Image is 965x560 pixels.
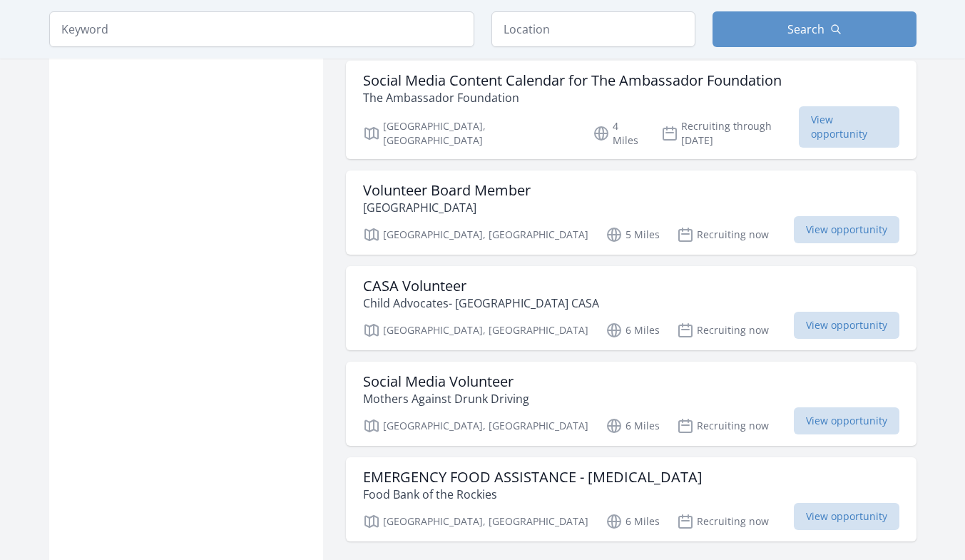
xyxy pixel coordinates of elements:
p: [GEOGRAPHIC_DATA] [363,199,531,216]
h3: Volunteer Board Member [363,182,531,199]
p: 5 Miles [606,226,660,243]
p: 6 Miles [606,513,660,530]
a: CASA Volunteer Child Advocates- [GEOGRAPHIC_DATA] CASA [GEOGRAPHIC_DATA], [GEOGRAPHIC_DATA] 6 Mil... [346,266,917,350]
button: Search [713,11,917,47]
a: EMERGENCY FOOD ASSISTANCE - [MEDICAL_DATA] Food Bank of the Rockies [GEOGRAPHIC_DATA], [GEOGRAPHI... [346,457,917,541]
p: [GEOGRAPHIC_DATA], [GEOGRAPHIC_DATA] [363,322,588,339]
input: Keyword [49,11,474,47]
span: View opportunity [794,407,899,434]
span: View opportunity [794,312,899,339]
a: Social Media Volunteer Mothers Against Drunk Driving [GEOGRAPHIC_DATA], [GEOGRAPHIC_DATA] 6 Miles... [346,362,917,446]
p: 6 Miles [606,322,660,339]
input: Location [491,11,695,47]
p: [GEOGRAPHIC_DATA], [GEOGRAPHIC_DATA] [363,513,588,530]
span: View opportunity [794,503,899,530]
span: View opportunity [799,106,899,148]
p: Recruiting now [677,417,769,434]
p: Recruiting through [DATE] [661,119,799,148]
span: Search [787,21,824,38]
p: 6 Miles [606,417,660,434]
p: [GEOGRAPHIC_DATA], [GEOGRAPHIC_DATA] [363,119,576,148]
p: Recruiting now [677,226,769,243]
p: 4 Miles [593,119,644,148]
a: Volunteer Board Member [GEOGRAPHIC_DATA] [GEOGRAPHIC_DATA], [GEOGRAPHIC_DATA] 5 Miles Recruiting ... [346,170,917,255]
p: Recruiting now [677,322,769,339]
p: Mothers Against Drunk Driving [363,390,529,407]
p: Child Advocates- [GEOGRAPHIC_DATA] CASA [363,295,599,312]
h3: CASA Volunteer [363,278,599,295]
h3: Social Media Content Calendar for The Ambassador Foundation [363,72,782,89]
span: View opportunity [794,216,899,243]
h3: Social Media Volunteer [363,373,529,390]
p: [GEOGRAPHIC_DATA], [GEOGRAPHIC_DATA] [363,226,588,243]
a: Social Media Content Calendar for The Ambassador Foundation The Ambassador Foundation [GEOGRAPHIC... [346,61,917,159]
p: Recruiting now [677,513,769,530]
p: Food Bank of the Rockies [363,486,703,503]
p: The Ambassador Foundation [363,89,782,106]
p: [GEOGRAPHIC_DATA], [GEOGRAPHIC_DATA] [363,417,588,434]
h3: EMERGENCY FOOD ASSISTANCE - [MEDICAL_DATA] [363,469,703,486]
